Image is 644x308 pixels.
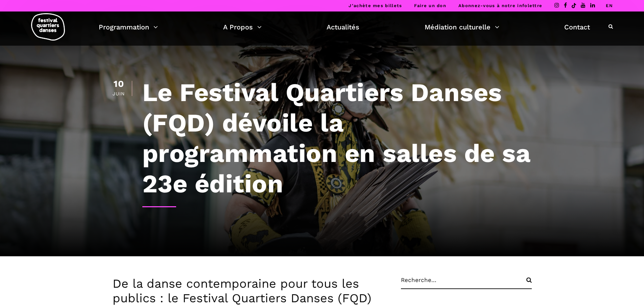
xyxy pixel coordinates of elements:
[223,21,262,33] a: A Propos
[113,91,125,96] div: Juin
[606,3,613,8] a: EN
[425,21,499,33] a: Médiation culturelle
[142,77,532,199] h1: Le Festival Quartiers Danses (FQD) dévoile la programmation en salles de sa 23e édition
[349,3,402,8] a: J’achète mes billets
[113,79,125,89] div: 10
[31,13,65,41] img: logo-fqd-med
[99,21,158,33] a: Programmation
[414,3,446,8] a: Faire un don
[458,3,542,8] a: Abonnez-vous à notre infolettre
[327,21,359,33] a: Actualités
[564,21,590,33] a: Contact
[401,277,532,289] input: Recherche...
